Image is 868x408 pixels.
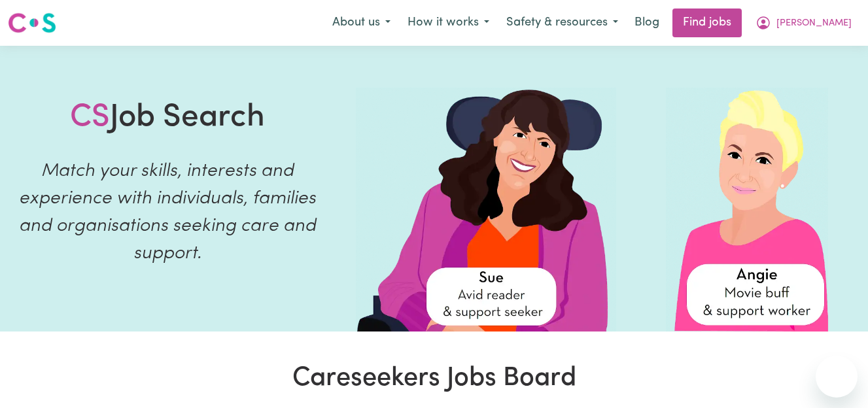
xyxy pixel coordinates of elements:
[16,158,319,267] p: Match your skills, interests and experience with individuals, families and organisations seeking ...
[399,9,498,37] button: How it works
[672,8,742,37] a: Find jobs
[627,8,667,37] a: Blog
[8,8,56,38] a: Careseekers logo
[498,9,627,37] button: Safety & resources
[776,16,852,31] span: [PERSON_NAME]
[816,356,858,398] iframe: Button to launch messaging window
[70,99,265,137] h1: Job Search
[8,11,56,35] img: Careseekers logo
[324,9,399,37] button: About us
[70,102,110,133] span: CS
[747,9,860,37] button: My Account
